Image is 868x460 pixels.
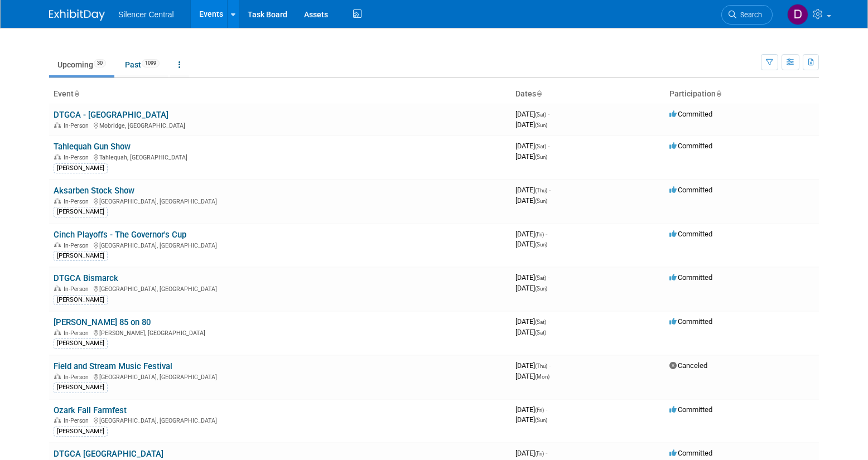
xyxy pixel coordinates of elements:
span: [DATE] [515,273,549,282]
span: Search [736,11,762,19]
a: Sort by Participation Type [716,89,721,98]
span: [DATE] [515,284,547,292]
span: Silencer Central [118,10,174,19]
div: Mobridge, [GEOGRAPHIC_DATA] [54,120,507,129]
a: Past1099 [117,54,168,75]
div: [PERSON_NAME] [54,295,108,305]
span: (Sun) [535,154,547,160]
div: [PERSON_NAME] [54,207,108,217]
span: Committed [669,273,712,282]
img: In-Person Event [54,374,61,379]
span: (Fri) [535,231,544,238]
div: [PERSON_NAME], [GEOGRAPHIC_DATA] [54,328,507,337]
span: [DATE] [515,317,549,326]
span: (Mon) [535,374,549,380]
span: [DATE] [515,196,547,205]
div: [GEOGRAPHIC_DATA], [GEOGRAPHIC_DATA] [54,415,507,424]
div: Tahlequah, [GEOGRAPHIC_DATA] [54,152,507,161]
span: [DATE] [515,372,549,380]
img: In-Person Event [54,122,61,128]
span: (Sat) [535,330,546,336]
span: Committed [669,186,712,194]
img: In-Person Event [54,242,61,248]
span: In-Person [64,330,92,337]
img: In-Person Event [54,330,61,335]
span: (Fri) [535,451,544,457]
div: [GEOGRAPHIC_DATA], [GEOGRAPHIC_DATA] [54,372,507,381]
span: Committed [669,110,712,118]
span: [DATE] [515,449,547,457]
span: [DATE] [515,142,549,150]
span: - [549,361,551,370]
th: Dates [511,85,665,104]
span: [DATE] [515,152,547,161]
span: - [548,110,549,118]
span: (Sun) [535,417,547,423]
span: - [546,405,547,414]
th: Event [49,85,511,104]
span: - [546,230,547,238]
a: DTGCA - [GEOGRAPHIC_DATA] [54,110,168,120]
a: Search [721,5,773,25]
a: Ozark Fall Farmfest [54,405,127,415]
span: In-Person [64,198,92,205]
span: In-Person [64,242,92,249]
span: [DATE] [515,405,547,414]
span: [DATE] [515,361,551,370]
a: Cinch Playoffs - The Governor's Cup [54,230,186,240]
a: Field and Stream Music Festival [54,361,172,371]
span: (Sun) [535,241,547,248]
span: - [548,317,549,326]
div: [GEOGRAPHIC_DATA], [GEOGRAPHIC_DATA] [54,196,507,205]
span: [DATE] [515,120,547,129]
a: Tahlequah Gun Show [54,142,131,152]
img: Dean Woods [787,4,808,25]
span: In-Person [64,285,92,293]
a: [PERSON_NAME] 85 on 80 [54,317,151,327]
span: (Thu) [535,187,547,193]
a: Upcoming30 [49,54,114,75]
img: In-Person Event [54,198,61,204]
span: In-Person [64,417,92,424]
span: In-Person [64,374,92,381]
span: (Sat) [535,112,546,118]
div: [PERSON_NAME] [54,251,108,261]
span: Committed [669,449,712,457]
a: DTGCA Bismarck [54,273,118,283]
span: (Sat) [535,319,546,325]
span: In-Person [64,154,92,161]
span: [DATE] [515,415,547,424]
span: - [548,273,549,282]
div: [PERSON_NAME] [54,338,108,348]
span: (Sun) [535,122,547,128]
div: [PERSON_NAME] [54,163,108,173]
span: Canceled [669,361,707,370]
span: [DATE] [515,110,549,118]
span: - [546,449,547,457]
span: (Sun) [535,198,547,204]
img: In-Person Event [54,154,61,159]
span: In-Person [64,122,92,129]
span: (Fri) [535,407,544,413]
span: - [548,142,549,150]
span: 1099 [142,59,160,67]
div: [PERSON_NAME] [54,427,108,437]
img: In-Person Event [54,417,61,423]
div: [GEOGRAPHIC_DATA], [GEOGRAPHIC_DATA] [54,240,507,249]
span: (Thu) [535,363,547,369]
span: Committed [669,317,712,326]
span: [DATE] [515,328,546,336]
span: - [549,186,551,194]
span: [DATE] [515,240,547,248]
span: Committed [669,230,712,238]
span: (Sat) [535,275,546,281]
div: [PERSON_NAME] [54,382,108,393]
span: [DATE] [515,186,551,194]
span: (Sun) [535,285,547,292]
a: Aksarben Stock Show [54,186,134,196]
span: [DATE] [515,230,547,238]
span: 30 [94,59,106,67]
a: Sort by Start Date [536,89,542,98]
div: [GEOGRAPHIC_DATA], [GEOGRAPHIC_DATA] [54,284,507,293]
a: Sort by Event Name [74,89,79,98]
